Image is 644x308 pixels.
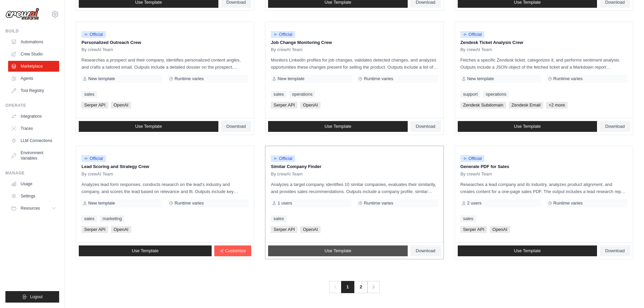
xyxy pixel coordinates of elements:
[132,248,159,254] span: Use Template
[111,102,131,109] span: OpenAI
[8,73,59,84] a: Agents
[458,245,597,256] a: Use Template
[483,91,509,98] a: operations
[271,155,295,162] span: Official
[81,163,248,170] p: Lead Scoring and Strategy Crew
[460,171,492,177] span: By crewAI Team
[460,47,492,52] span: By crewAI Team
[5,28,59,34] div: Build
[81,171,113,177] span: By crewAI Team
[5,103,59,108] div: Operate
[410,121,441,132] a: Download
[81,56,248,71] p: Researches a prospect and their company, identifies personalized content angles, and crafts a tai...
[460,226,487,233] span: Serper API
[8,191,59,202] a: Settings
[271,163,438,170] p: Similar Company Finder
[81,31,106,38] span: Official
[364,200,393,206] span: Runtime varies
[271,56,438,71] p: Monitors LinkedIn profiles for job changes, validates detected changes, and analyzes opportunitie...
[300,102,320,109] span: OpenAI
[174,76,204,81] span: Runtime varies
[600,245,630,256] a: Download
[490,226,510,233] span: OpenAI
[460,39,627,46] p: Zendesk Ticket Analysis Crew
[8,179,59,189] a: Usage
[416,248,435,254] span: Download
[81,39,248,46] p: Personalized Outreach Crew
[88,76,115,81] span: New template
[79,245,212,256] a: Use Template
[81,181,248,195] p: Analyzes lead form responses, conducts research on the lead's industry and company, and scores th...
[8,61,59,72] a: Marketplace
[553,76,583,81] span: Runtime varies
[5,8,39,21] img: Logo
[271,39,438,46] p: Job Change Monitoring Crew
[325,248,351,254] span: Use Template
[88,200,115,206] span: New template
[5,291,59,303] button: Logout
[410,245,441,256] a: Download
[278,76,304,81] span: New template
[460,102,506,109] span: Zendesk Subdomain
[21,206,40,211] span: Resources
[271,226,297,233] span: Serper API
[605,248,625,254] span: Download
[79,121,218,132] a: Use Template
[416,124,435,129] span: Download
[221,121,252,132] a: Download
[8,123,59,134] a: Traces
[271,102,297,109] span: Serper API
[289,91,315,98] a: operations
[174,200,204,206] span: Runtime varies
[100,215,124,222] a: marketing
[111,226,131,233] span: OpenAI
[81,155,106,162] span: Official
[605,124,625,129] span: Download
[214,245,251,256] a: Customize
[278,200,292,206] span: 1 users
[225,248,246,254] span: Customize
[8,135,59,146] a: LLM Connections
[81,91,97,98] a: sales
[364,76,393,81] span: Runtime varies
[271,181,438,195] p: Analyzes a target company, identifies 10 similar companies, evaluates their similarity, and provi...
[8,85,59,96] a: Tool Registry
[8,147,59,164] a: Environment Variables
[226,124,246,129] span: Download
[271,31,295,38] span: Official
[8,203,59,214] button: Resources
[553,200,583,206] span: Runtime varies
[268,245,408,256] a: Use Template
[81,102,108,109] span: Serper API
[329,281,380,293] nav: Pagination
[8,111,59,122] a: Integrations
[546,102,568,109] span: +2 more
[268,121,408,132] a: Use Template
[467,76,494,81] span: New template
[354,281,367,293] a: 2
[5,170,59,176] div: Manage
[341,281,354,293] span: 1
[509,102,543,109] span: Zendesk Email
[300,226,320,233] span: OpenAI
[81,226,108,233] span: Serper API
[271,171,303,177] span: By crewAI Team
[271,91,286,98] a: sales
[460,155,485,162] span: Official
[600,121,630,132] a: Download
[8,49,59,60] a: Crew Studio
[514,248,541,254] span: Use Template
[271,47,303,52] span: By crewAI Team
[325,124,351,129] span: Use Template
[460,91,480,98] a: support
[460,181,627,195] p: Researches a lead company and its industry, analyzes product alignment, and creates content for a...
[460,31,485,38] span: Official
[30,294,43,300] span: Logout
[460,56,627,71] p: Fetches a specific Zendesk ticket, categorizes it, and performs sentiment analysis. Outputs inclu...
[514,124,541,129] span: Use Template
[460,215,476,222] a: sales
[460,163,627,170] p: Generate PDF for Sales
[458,121,597,132] a: Use Template
[271,215,286,222] a: sales
[8,37,59,47] a: Automations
